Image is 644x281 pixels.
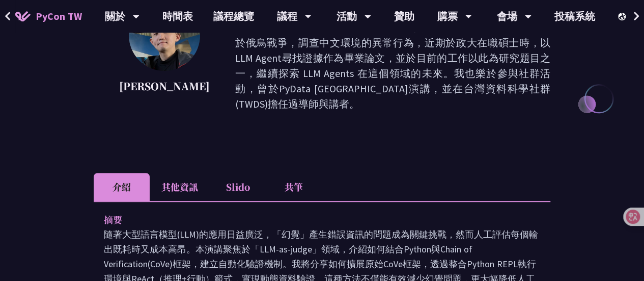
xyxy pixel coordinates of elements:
li: 其他資訊 [150,173,210,201]
span: PyCon TW [36,9,82,24]
img: Locale Icon [618,13,628,20]
img: Home icon of PyCon TW 2025 [15,11,31,21]
p: 摘要 [104,212,520,227]
a: PyCon TW [5,4,92,29]
li: 介紹 [94,173,150,201]
li: 共筆 [266,173,322,201]
li: Slido [210,173,266,201]
p: [PERSON_NAME] [119,79,210,94]
p: 專注於資訊操作(IO)的研究員，曾於資策會研究PTT上的異常操弄，開發辨識協同行為的模型，也任職過研究資訊操作的單位，帶領分析師於俄烏戰爭，調查中文環境的異常行為，近期於政大在職碩士時，以LLM... [235,5,550,112]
